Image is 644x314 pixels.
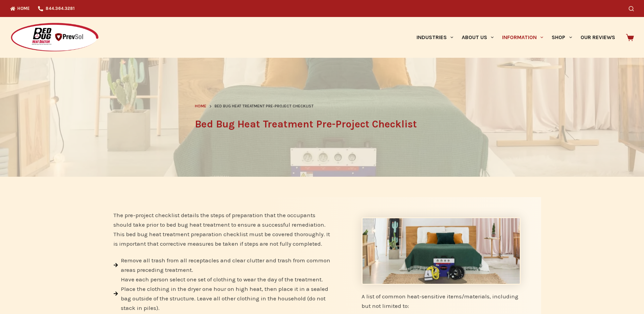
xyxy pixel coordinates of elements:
[10,22,99,53] img: Prevsol/Bed Bug Heat Doctor
[576,17,619,58] a: Our Reviews
[195,104,206,108] span: Home
[548,17,576,58] a: Shop
[119,256,331,275] span: Remove all trash from all receptacles and clear clutter and trash from common areas preceding tre...
[457,17,498,58] a: About Us
[412,17,457,58] a: Industries
[195,103,206,110] a: Home
[498,17,548,58] a: Information
[412,17,619,58] nav: Primary
[629,6,634,11] button: Search
[113,210,331,248] p: The pre-project checklist details the steps of preparation that the occupants should take prior t...
[362,292,521,311] div: A list of common heat-sensitive items/materials, including but not limited to:
[195,117,449,132] h1: Bed Bug Heat Treatment Pre-Project Checklist
[119,275,331,313] span: Have each person select one set of clothing to wear the day of the treatment. Place the clothing ...
[215,103,314,110] span: Bed Bug Heat Treatment Pre-Project Checklist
